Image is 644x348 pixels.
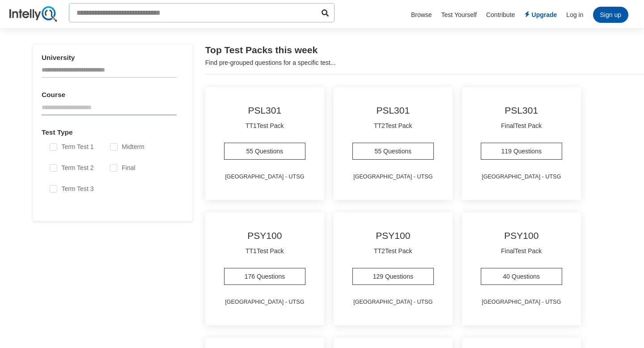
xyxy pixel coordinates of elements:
[224,106,305,115] span: PSL301
[224,246,305,255] span: TT1 Test Pack
[441,11,477,18] a: Test Yourself
[352,297,434,306] span: [GEOGRAPHIC_DATA] - UTSG
[224,297,305,306] span: [GEOGRAPHIC_DATA] - UTSG
[593,7,628,23] li: Sign up
[525,10,557,19] a: Upgrade
[9,6,57,22] img: IntellyQ logo
[481,297,562,306] span: [GEOGRAPHIC_DATA] - UTSG
[481,172,562,181] span: [GEOGRAPHIC_DATA] - UTSG
[42,128,184,137] h3: Test Type
[481,143,562,160] a: 119 Questions
[50,185,93,193] label: Term Test 3
[352,231,434,240] span: PSY100
[224,172,305,181] span: [GEOGRAPHIC_DATA] - UTSG
[532,10,557,19] span: Upgrade
[481,231,562,240] span: PSY100
[352,172,434,181] span: [GEOGRAPHIC_DATA] - UTSG
[42,53,184,62] h3: University
[411,11,432,18] a: Browse
[352,106,434,115] span: PSL301
[224,121,305,130] span: TT1 Test Pack
[486,11,515,18] a: Contribute
[481,121,562,130] span: Final Test Pack
[481,268,562,285] a: 40 Questions
[224,268,305,285] a: 176 Questions
[42,90,184,99] h3: Course
[50,143,93,151] label: Term Test 1
[352,143,434,160] a: 55 Questions
[224,143,305,160] a: 55 Questions
[224,231,305,240] span: PSY100
[566,10,583,19] li: Log in
[110,143,144,151] label: Midterm
[50,164,93,172] label: Term Test 2
[481,106,562,115] span: PSL301
[352,121,434,130] span: TT2 Test Pack
[481,246,562,255] span: Final Test Pack
[352,268,434,285] a: 129 Questions
[352,246,434,255] span: TT2 Test Pack
[110,164,135,172] label: Final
